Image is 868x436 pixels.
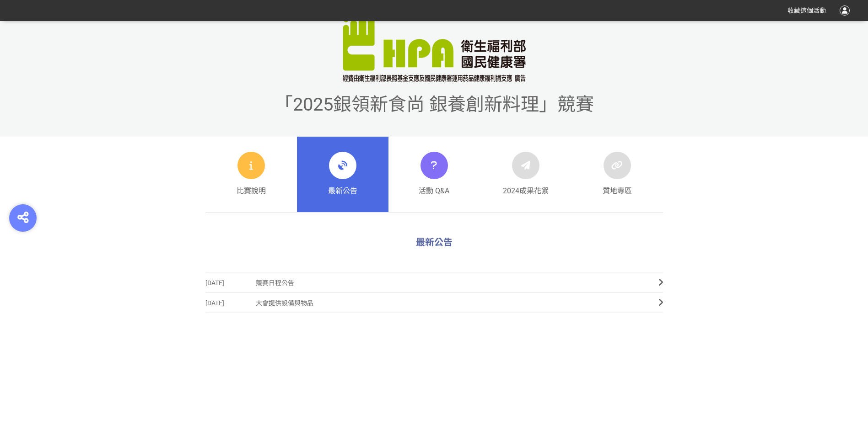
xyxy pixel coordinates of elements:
[205,272,663,292] a: [DATE]競賽日程公告
[388,137,480,213] a: 活動 Q&A
[419,186,449,197] span: 活動 Q&A
[275,106,594,112] a: 「2025銀領新食尚 銀養創新料理」競賽
[297,137,388,213] a: 最新公告
[416,237,453,248] span: 最新公告
[571,137,663,213] a: 質地專區
[275,94,594,115] span: 「2025銀領新食尚 銀養創新料理」競賽
[503,186,549,197] span: 2024成果花絮
[256,293,645,314] span: 大會提供設備與物品
[205,273,256,293] span: [DATE]
[787,7,826,14] span: 收藏這個活動
[205,292,663,313] a: [DATE]大會提供設備與物品
[480,137,571,213] a: 2024成果花絮
[328,186,357,197] span: 最新公告
[343,4,526,82] img: 「2025銀領新食尚 銀養創新料理」競賽
[205,293,256,314] span: [DATE]
[237,186,266,197] span: 比賽說明
[205,137,297,213] a: 比賽說明
[603,186,632,197] span: 質地專區
[256,273,645,293] span: 競賽日程公告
